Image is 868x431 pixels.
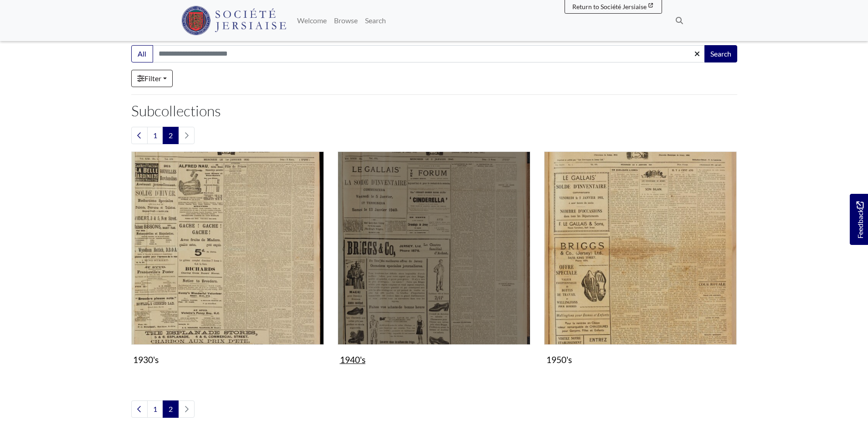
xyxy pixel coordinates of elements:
[572,3,647,10] span: Return to Société Jersiaise
[704,45,737,62] button: Search
[181,6,287,35] img: Société Jersiaise
[124,151,331,382] div: Subcollection
[131,102,737,119] h2: Subcollections
[331,151,537,382] div: Subcollection
[131,400,737,418] nav: pagination
[131,151,324,344] img: 1930's
[131,45,153,62] button: All
[147,400,163,418] a: Goto page 1
[163,400,179,418] span: Goto page 2
[850,194,868,245] a: Would you like to provide feedback?
[131,151,324,369] a: 1930's 1930's
[330,11,361,30] a: Browse
[181,4,287,37] a: Société Jersiaise logo
[131,400,148,418] a: Previous page
[544,151,737,344] img: 1950's
[131,127,737,144] nav: pagination
[131,127,737,418] section: Subcollections
[153,45,705,62] input: Search this collection...
[338,151,530,369] a: 1940's 1940's
[131,70,173,87] a: Filter
[293,11,330,30] a: Welcome
[544,151,737,369] a: 1950's 1950's
[361,11,390,30] a: Search
[147,127,163,144] a: Goto page 1
[338,151,530,344] img: 1940's
[854,202,865,239] span: Feedback
[163,127,179,144] span: Goto page 2
[537,151,744,382] div: Subcollection
[131,127,148,144] a: Previous page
